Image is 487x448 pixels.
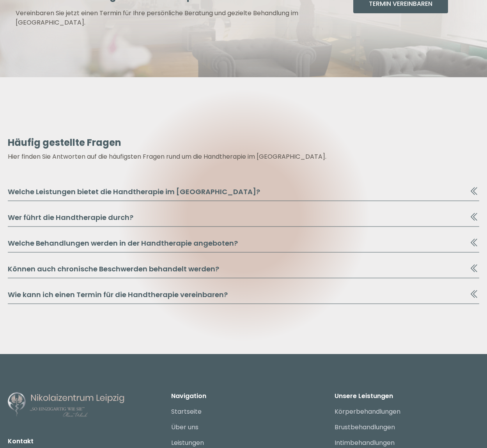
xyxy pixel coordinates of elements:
[8,264,479,278] button: Können auch chronische Beschwerden behandelt werden?
[171,423,198,432] a: Über uns
[335,438,395,447] a: Intimbehandlungen
[8,391,125,418] img: Nikolaizentrum Leipzig - Logo
[8,186,479,201] button: Welche Leistungen bietet die Handtherapie im [GEOGRAPHIC_DATA]?
[335,391,479,401] p: Unsere Leistungen
[8,136,479,149] h6: Häufig gestellte Fragen
[8,212,479,227] button: Wer führt die Handtherapie durch?
[8,437,152,446] li: Kontakt
[8,289,479,304] button: Wie kann ich einen Termin für die Handtherapie vereinbaren?
[335,423,395,432] a: Brustbehandlungen
[171,391,316,401] p: Navigation
[16,9,314,27] p: Vereinbaren Sie jetzt einen Termin für Ihre persönliche Beratung und gezielte Behandlung im [GEOG...
[171,438,204,447] a: Leistungen
[8,238,479,253] button: Welche Behandlungen werden in der Handtherapie angeboten?
[335,407,400,416] a: Körperbehandlungen
[8,152,479,161] p: Hier finden Sie Antworten auf die häufigsten Fragen rund um die Handtherapie im [GEOGRAPHIC_DATA].
[171,407,202,416] a: Startseite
